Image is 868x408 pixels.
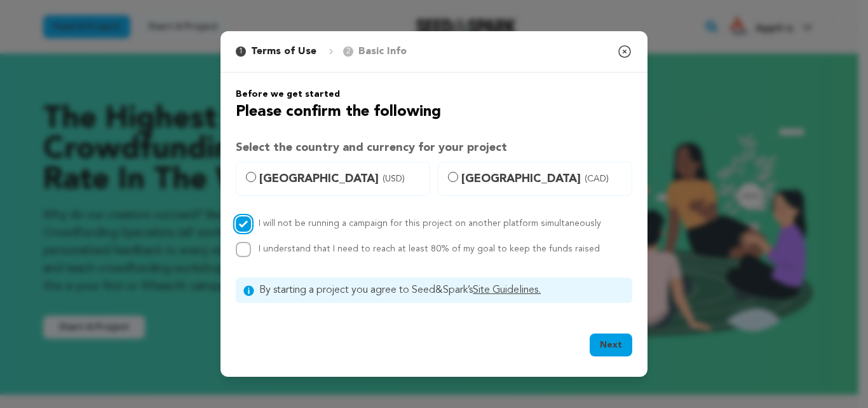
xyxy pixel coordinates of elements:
[259,244,600,253] label: I understand that I need to reach at least 80% of my goal to keep the funds raised
[590,334,632,356] button: Next
[251,44,316,59] p: Terms of Use
[358,44,407,59] p: Basic Info
[461,170,624,188] span: [GEOGRAPHIC_DATA]
[343,46,353,57] span: 2
[236,88,632,101] h6: Before we get started
[473,285,541,295] a: Site Guidelines.
[259,170,422,188] span: [GEOGRAPHIC_DATA]
[383,172,405,185] span: (USD)
[259,283,625,298] span: By starting a project you agree to Seed&Spark’s
[585,172,609,185] span: (CAD)
[236,46,246,57] span: 1
[259,219,601,228] label: I will not be running a campaign for this project on another platform simultaneously
[236,139,632,157] h3: Select the country and currency for your project
[236,101,632,123] h2: Please confirm the following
